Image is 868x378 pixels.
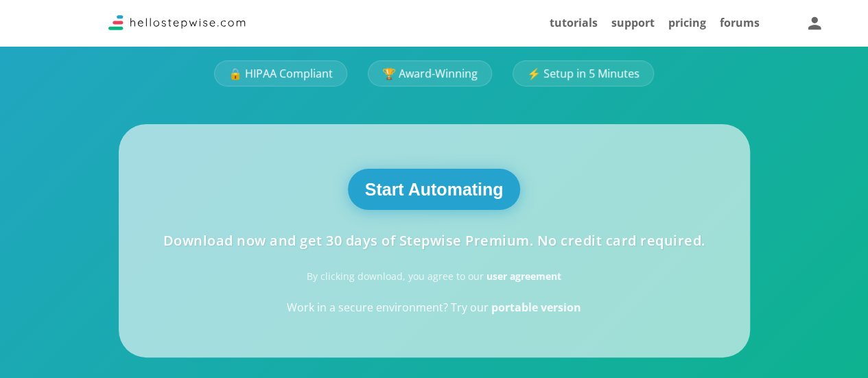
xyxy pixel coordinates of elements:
[513,60,654,86] a: ⚡ Setup in 5 Minutes
[108,15,246,30] img: Logo
[368,60,492,86] a: 🏆 Award-Winning
[348,169,521,210] button: Start Automating
[491,300,581,315] a: portable version
[668,15,706,30] a: pricing
[163,234,705,248] div: Download now and get 30 days of Stepwise Premium. No credit card required.
[720,15,760,30] a: forums
[486,270,561,283] a: user agreement
[611,15,655,30] a: support
[287,302,581,313] div: Work in a secure environment? Try our
[550,15,598,30] a: tutorials
[307,272,561,281] div: By clicking download, you agree to our
[108,19,246,34] a: Stepwise
[214,60,347,86] a: 🔒 HIPAA Compliant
